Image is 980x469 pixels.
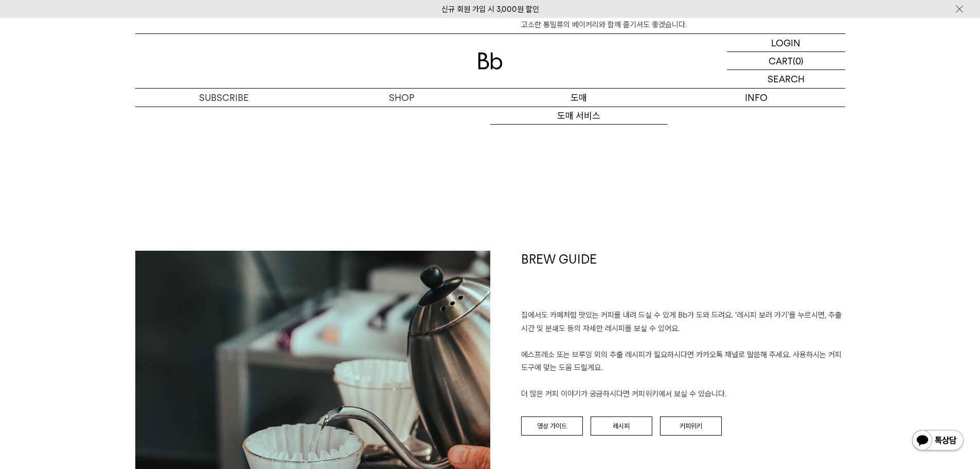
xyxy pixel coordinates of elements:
[521,416,583,436] a: 영상 가이드
[660,416,722,436] a: 커피위키
[313,89,490,107] a: SHOP
[793,52,804,70] p: (0)
[490,89,668,107] p: 도매
[591,416,652,436] a: 레시피
[769,52,793,70] p: CART
[911,429,965,454] img: 카카오톡 채널 1:1 채팅 버튼
[441,5,539,14] a: 신규 회원 가입 시 3,000원 할인
[490,107,668,125] a: 도매 서비스
[768,70,805,88] p: SEARCH
[771,34,800,51] p: LOGIN
[521,251,845,309] h1: BREW GUIDE
[727,34,845,52] a: LOGIN
[668,89,845,107] p: INFO
[478,53,503,70] img: 로고
[135,89,313,107] a: SUBSCRIBE
[727,52,845,70] a: CART (0)
[490,125,668,142] a: 컨설팅
[521,309,845,401] p: 집에서도 카페처럼 맛있는 커피를 내려 드실 ﻿수 있게 Bb가 도와 드려요. '레시피 보러 가기'를 누르시면, 추출 시간 및 분쇄도 등의 자세한 레시피를 보실 수 있어요. 에스...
